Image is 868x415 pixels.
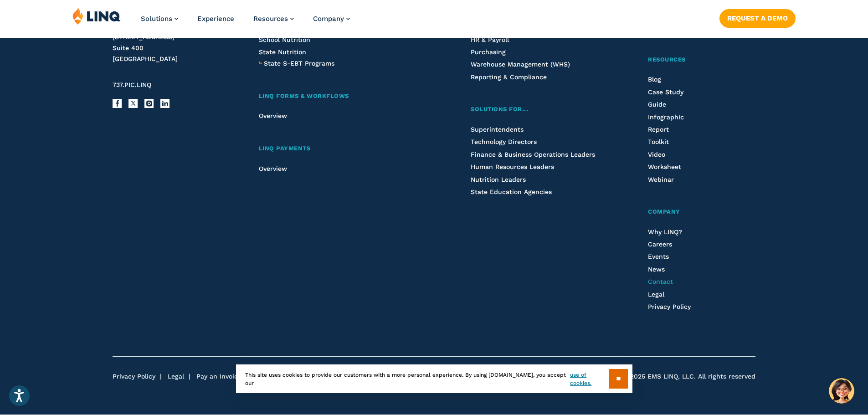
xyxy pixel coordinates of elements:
[471,61,570,68] a: Warehouse Management (WHS)
[471,73,547,81] a: Reporting & Compliance
[648,163,681,170] a: Worksheet
[72,7,121,25] img: LINQ | K‑12 Software
[168,373,184,380] a: Legal
[259,92,349,99] span: LINQ Forms & Workflows
[264,60,334,67] span: State S-EBT Programs
[259,36,310,43] a: School Nutrition
[471,163,554,170] a: Human Resources Leaders
[648,207,755,217] a: Company
[264,58,334,68] a: State S-EBT Programs
[113,99,122,108] a: Facebook
[648,228,682,236] a: Why LINQ?
[648,101,666,108] a: Guide
[471,151,595,158] a: Finance & Business Operations Leaders
[829,378,854,404] button: Hello, have a question? Let’s chat.
[259,92,423,101] a: LINQ Forms & Workflows
[128,99,138,108] a: X
[648,291,664,298] a: Legal
[236,364,632,393] div: This site uses cookies to provide our customers with a more personal experience. By using [DOMAIN...
[648,208,680,215] span: Company
[471,188,552,195] a: State Education Agencies
[253,15,294,23] a: Resources
[648,266,665,273] a: News
[259,48,306,56] a: State Nutrition
[144,99,154,108] a: Instagram
[570,371,609,387] a: use of cookies.
[197,15,234,23] a: Experience
[648,55,755,65] a: Resources
[471,48,506,56] a: Purchasing
[160,99,169,108] a: LinkedIn
[719,7,796,27] nav: Button Navigation
[625,372,755,381] span: ©2025 EMS LINQ, LLC. All rights reserved
[313,15,350,23] a: Company
[648,241,672,248] a: Careers
[113,373,155,380] a: Privacy Policy
[471,126,524,133] a: Superintendents
[648,113,684,121] a: Infographic
[471,36,509,43] a: HR & Payroll
[648,278,673,285] a: Contact
[648,303,691,310] a: Privacy Policy
[259,145,311,152] span: LINQ Payments
[648,151,665,158] a: Video
[471,176,526,183] a: Nutrition Leaders
[471,138,537,145] a: Technology Directors
[259,112,287,119] a: Overview
[313,15,344,23] span: Company
[141,15,178,23] a: Solutions
[648,176,674,183] a: Webinar
[196,373,241,380] a: Pay an Invoice
[648,126,669,133] a: Report
[113,81,151,88] span: 737.PIC.LINQ
[648,56,686,63] span: Resources
[648,253,669,260] a: Events
[648,138,669,145] a: Toolkit
[141,7,350,37] nav: Primary Navigation
[113,32,237,64] address: [STREET_ADDRESS] Suite 400 [GEOGRAPHIC_DATA]
[253,15,288,23] span: Resources
[259,144,423,154] a: LINQ Payments
[259,165,287,172] a: Overview
[141,15,172,23] span: Solutions
[648,76,661,83] a: Blog
[648,88,683,96] a: Case Study
[719,9,796,27] a: Request a Demo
